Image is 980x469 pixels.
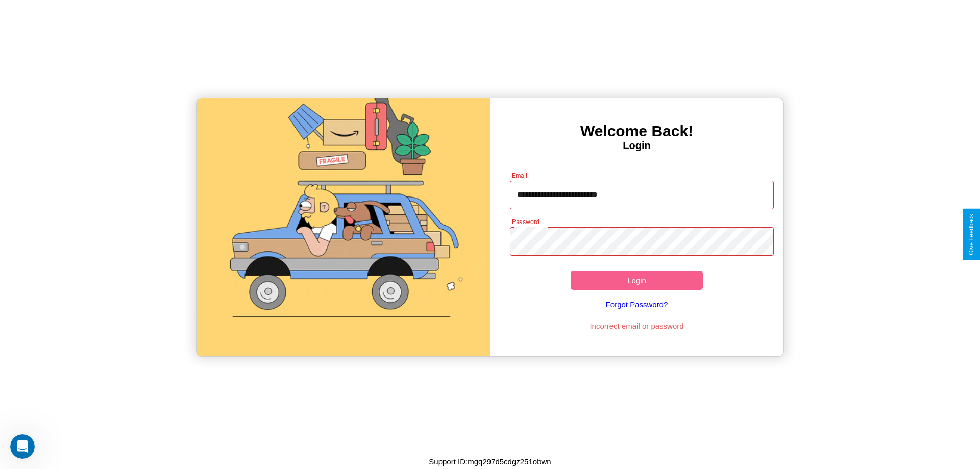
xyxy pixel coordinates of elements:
h3: Welcome Back! [490,122,783,140]
label: Email [512,171,528,180]
h4: Login [490,140,783,152]
button: Login [571,271,703,290]
div: Give Feedback [968,214,975,255]
p: Support ID: mgq297d5cdgz251obwn [429,455,551,468]
label: Password [512,217,539,226]
iframe: Intercom live chat [10,434,35,459]
img: gif [197,98,490,356]
p: Incorrect email or password [505,319,769,333]
a: Forgot Password? [505,290,769,319]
